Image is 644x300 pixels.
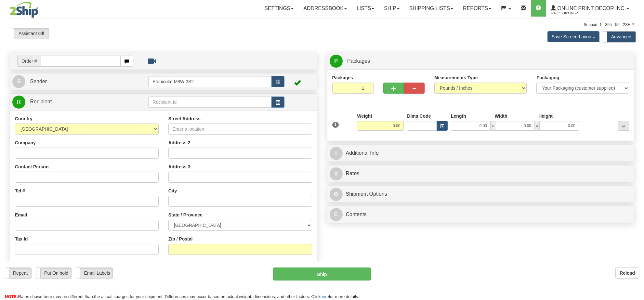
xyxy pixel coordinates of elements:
[168,188,177,194] label: City
[273,267,371,280] button: Ship
[330,188,632,201] a: OShipment Options
[451,113,466,119] label: Length
[5,268,31,278] label: Repeat
[30,99,52,104] span: Recipient
[12,75,25,88] span: S
[12,96,25,109] span: R
[321,294,329,299] a: here
[332,74,353,81] label: Packages
[12,75,148,88] a: S Sender
[535,121,539,131] span: x
[629,117,643,183] iframe: chat widget
[12,95,133,109] a: R Recipient
[330,188,343,201] span: O
[330,167,343,180] span: $
[546,0,634,17] a: Online Print Decor Inc. 2867 / Shipping2
[352,0,379,17] a: Lists
[618,121,629,131] div: ...
[357,113,372,119] label: Weight
[620,270,635,276] b: Reload
[330,208,343,221] span: C
[5,294,18,299] span: NOTE:
[30,79,47,84] span: Sender
[556,6,626,11] span: Online Print Decor Inc.
[298,0,352,17] a: Addressbook
[15,139,36,146] label: Company
[347,58,370,64] span: Packages
[148,97,271,108] input: Recipient Id
[332,122,339,128] span: 1
[538,113,553,119] label: Height
[168,139,191,146] label: Address 2
[168,212,203,218] label: State / Province
[330,208,632,221] a: CContents
[168,260,201,266] label: Recipient Type
[10,28,49,39] label: Assistant Off
[603,32,636,42] label: Advanced
[15,163,48,170] label: Contact Person
[615,267,639,279] button: Reload
[330,55,632,68] a: P Packages
[330,147,343,160] span: I
[536,74,559,81] label: Packaging
[148,76,271,87] input: Sender Id
[330,167,632,180] a: $Rates
[15,115,33,122] label: Country
[15,188,25,194] label: Tel #
[76,268,112,278] label: Email Labels
[407,113,431,119] label: Dims Code
[10,22,634,28] div: Support: 1 - 855 - 55 - 2SHIP
[434,74,478,81] label: Measurements Type
[10,2,38,18] img: logo2867.jpg
[495,113,507,119] label: Width
[168,124,312,135] input: Enter a location
[168,163,191,170] label: Address 3
[15,236,28,242] label: Tax Id
[168,115,201,122] label: Street Address
[15,260,39,266] label: Residential
[491,121,495,131] span: x
[15,212,27,218] label: Email
[379,0,404,17] a: Ship
[404,0,458,17] a: Shipping lists
[551,10,599,17] span: 2867 / Shipping2
[17,56,41,67] span: Order #
[259,0,298,17] a: Settings
[458,0,496,17] a: Reports
[330,55,343,68] span: P
[36,268,71,278] label: Put On hold
[547,31,599,42] button: Save Screen Layout
[330,147,632,160] a: IAdditional Info
[245,260,312,273] label: Save / Update in Address Book
[168,236,193,242] label: Zip / Postal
